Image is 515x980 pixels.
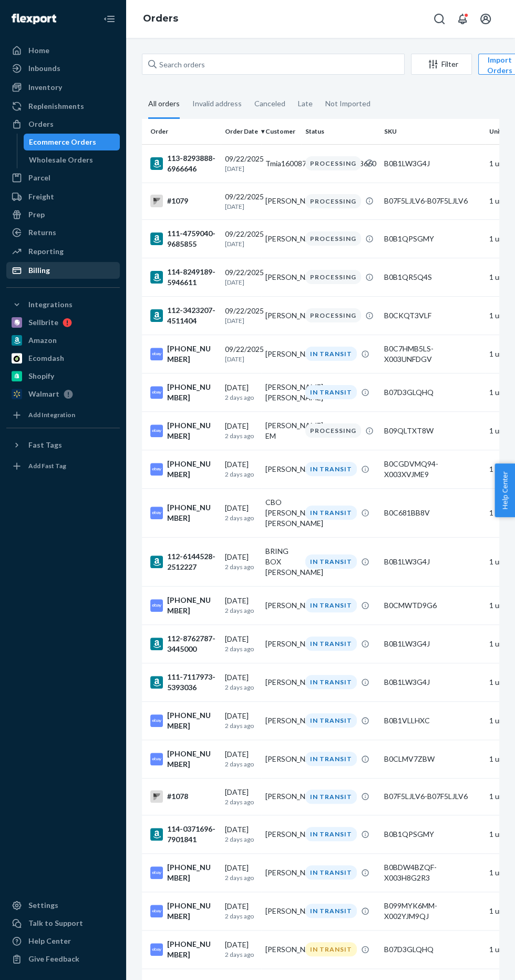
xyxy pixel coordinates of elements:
[305,942,357,956] div: IN TRANSIT
[261,815,302,853] td: [PERSON_NAME]
[225,835,257,844] p: 2 days ago
[305,827,357,841] div: IN TRANSIT
[261,373,302,411] td: [PERSON_NAME] [PERSON_NAME]
[150,343,217,365] div: [PHONE_NUMBER]
[6,951,120,967] button: Give Feedback
[221,119,261,144] th: Order Date
[150,502,217,523] div: [PHONE_NUMBER]
[28,82,62,93] div: Inventory
[261,183,302,219] td: [PERSON_NAME]
[6,350,120,367] a: Ecomdash
[150,710,217,731] div: [PHONE_NUMBER]
[261,853,302,892] td: [PERSON_NAME]
[6,116,120,133] a: Orders
[6,60,120,77] a: Inbounds
[150,153,217,174] div: 113-8293888-6966646
[305,462,357,476] div: IN TRANSIT
[305,506,357,520] div: IN TRANSIT
[225,562,257,571] p: 2 days ago
[225,393,257,402] p: 2 days ago
[305,231,361,246] div: PROCESSING
[28,246,64,257] div: Reporting
[150,382,217,403] div: [PHONE_NUMBER]
[150,824,217,845] div: 114-0371696-7901841
[28,335,57,346] div: Amazon
[261,930,302,968] td: [PERSON_NAME]
[225,470,257,479] p: 2 days ago
[6,296,120,313] button: Integrations
[225,787,257,806] div: [DATE]
[28,45,49,56] div: Home
[6,79,120,96] a: Inventory
[384,715,481,726] div: B0B1VLLHXC
[225,164,257,173] p: [DATE]
[6,314,120,331] a: Sellbrite
[261,586,302,624] td: [PERSON_NAME]
[225,683,257,692] p: 2 days ago
[150,595,217,616] div: [PHONE_NUMBER]
[265,127,297,136] div: Customer
[225,797,257,806] p: 2 days ago
[225,191,257,211] div: 09/22/2025
[225,711,257,730] div: [DATE]
[225,344,257,363] div: 09/22/2025
[261,663,302,701] td: [PERSON_NAME]
[225,950,257,959] p: 2 days ago
[298,90,313,117] div: Late
[305,423,361,438] div: PROCESSING
[150,267,217,288] div: 114-8249189-5946611
[6,169,120,186] a: Parcel
[142,119,221,144] th: Order
[261,778,302,815] td: [PERSON_NAME]
[143,13,178,24] a: Orders
[305,713,357,728] div: IN TRANSIT
[225,721,257,730] p: 2 days ago
[28,119,54,129] div: Orders
[475,8,496,29] button: Open account menu
[452,8,473,29] button: Open notifications
[6,206,120,223] a: Prep
[150,790,217,803] div: #1078
[261,624,302,663] td: [PERSON_NAME]
[28,389,59,399] div: Walmart
[384,310,481,321] div: B0CKQT3VLF
[225,306,257,325] div: 09/22/2025
[301,119,380,144] th: Status
[384,557,481,567] div: B0B1LW3G4J
[261,335,302,373] td: [PERSON_NAME]
[305,752,357,766] div: IN TRANSIT
[150,420,217,441] div: [PHONE_NUMBER]
[305,554,357,569] div: IN TRANSIT
[150,672,217,693] div: 111-7117973-5393036
[225,355,257,363] p: [DATE]
[99,8,120,29] button: Close Navigation
[150,901,217,922] div: [PHONE_NUMBER]
[28,900,58,911] div: Settings
[28,936,71,946] div: Help Center
[225,229,257,248] div: 09/22/2025
[261,701,302,740] td: [PERSON_NAME]
[305,637,357,651] div: IN TRANSIT
[305,675,357,689] div: IN TRANSIT
[384,387,481,398] div: B07D3GLQHQ
[24,151,120,168] a: Wholesale Orders
[6,42,120,59] a: Home
[495,463,515,517] span: Help Center
[225,749,257,769] div: [DATE]
[24,134,120,150] a: Ecommerce Orders
[6,98,120,115] a: Replenishments
[225,552,257,571] div: [DATE]
[384,272,481,282] div: B0B1QR5Q4S
[29,137,96,147] div: Ecommerce Orders
[6,897,120,914] a: Settings
[305,308,361,322] div: PROCESSING
[384,196,481,206] div: B07F5LJLV6-B07F5LJLV6
[384,508,481,518] div: B0C681BB8V
[150,195,217,207] div: #1079
[225,421,257,440] div: [DATE]
[305,790,357,804] div: IN TRANSIT
[261,740,302,778] td: [PERSON_NAME]
[225,760,257,769] p: 2 days ago
[384,639,481,649] div: B0B1LW3G4J
[261,258,302,296] td: [PERSON_NAME]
